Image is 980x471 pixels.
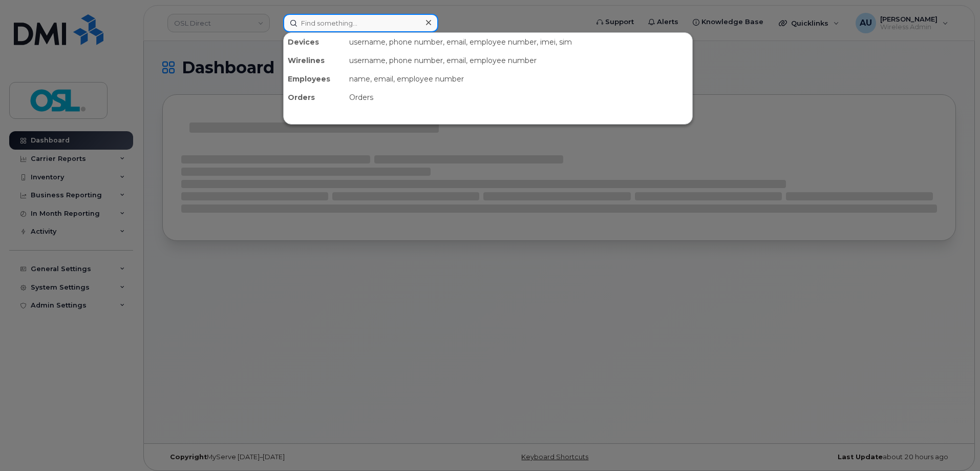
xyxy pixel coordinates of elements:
div: username, phone number, email, employee number, imei, sim [345,33,692,51]
div: Devices [284,33,345,51]
div: username, phone number, email, employee number [345,51,692,70]
div: Orders [345,88,692,107]
div: Employees [284,70,345,88]
div: name, email, employee number [345,70,692,88]
div: Wirelines [284,51,345,70]
div: Orders [284,88,345,107]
